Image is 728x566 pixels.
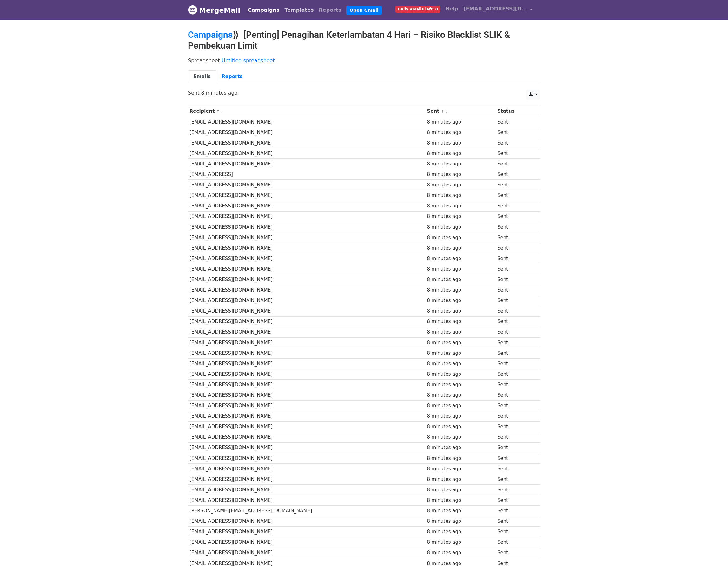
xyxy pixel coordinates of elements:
td: [EMAIL_ADDRESS][DOMAIN_NAME] [188,537,426,548]
td: [EMAIL_ADDRESS][DOMAIN_NAME] [188,316,426,327]
a: Campaigns [245,4,282,17]
td: [EMAIL_ADDRESS][DOMAIN_NAME] [188,548,426,558]
td: Sent [496,485,534,495]
div: 8 minutes ago [427,455,494,462]
td: [EMAIL_ADDRESS][DOMAIN_NAME] [188,285,426,295]
div: 8 minutes ago [427,371,494,378]
td: Sent [496,358,534,369]
div: 8 minutes ago [427,539,494,546]
td: Sent [496,306,534,316]
div: 8 minutes ago [427,286,494,294]
th: Status [496,106,534,117]
div: 8 minutes ago [427,434,494,441]
div: 8 minutes ago [427,476,494,483]
td: Sent [496,463,534,474]
td: [EMAIL_ADDRESS][DOMAIN_NAME] [188,222,426,232]
div: 8 minutes ago [427,255,494,262]
div: 8 minutes ago [427,413,494,420]
a: ↓ [445,109,448,114]
td: Sent [496,243,534,253]
td: Sent [496,127,534,138]
td: [EMAIL_ADDRESS][DOMAIN_NAME] [188,295,426,306]
div: 8 minutes ago [427,360,494,367]
span: Daily emails left: 0 [395,6,440,13]
span: [EMAIL_ADDRESS][DOMAIN_NAME] [463,5,527,13]
a: Reports [316,4,344,17]
a: MergeMail [188,3,240,17]
a: Open Gmail [346,6,381,15]
div: 8 minutes ago [427,486,494,494]
td: [EMAIL_ADDRESS][DOMAIN_NAME] [188,264,426,274]
td: [PERSON_NAME][EMAIL_ADDRESS][DOMAIN_NAME] [188,506,426,516]
a: Emails [188,70,216,83]
div: 8 minutes ago [427,224,494,231]
div: 8 minutes ago [427,318,494,325]
div: 8 minutes ago [427,339,494,347]
td: [EMAIL_ADDRESS][DOMAIN_NAME] [188,411,426,421]
td: [EMAIL_ADDRESS][DOMAIN_NAME] [188,495,426,506]
div: 8 minutes ago [427,297,494,304]
a: ↑ [216,109,220,114]
div: 8 minutes ago [427,518,494,525]
td: Sent [496,232,534,243]
td: [EMAIL_ADDRESS][DOMAIN_NAME] [188,180,426,190]
td: Sent [496,537,534,548]
td: [EMAIL_ADDRESS][DOMAIN_NAME] [188,421,426,432]
td: Sent [496,201,534,211]
p: Sent 8 minutes ago [188,90,540,96]
th: Sent [426,106,496,117]
td: Sent [496,369,534,380]
div: 8 minutes ago [427,381,494,388]
td: Sent [496,432,534,442]
td: [EMAIL_ADDRESS][DOMAIN_NAME] [188,453,426,463]
td: Sent [496,180,534,190]
p: Spreadsheet: [188,57,540,64]
td: [EMAIL_ADDRESS][DOMAIN_NAME] [188,274,426,285]
div: 8 minutes ago [427,245,494,252]
td: [EMAIL_ADDRESS][DOMAIN_NAME] [188,474,426,484]
td: Sent [496,548,534,558]
td: [EMAIL_ADDRESS][DOMAIN_NAME] [188,148,426,159]
td: [EMAIL_ADDRESS][DOMAIN_NAME] [188,369,426,380]
td: [EMAIL_ADDRESS][DOMAIN_NAME] [188,253,426,264]
th: Recipient [188,106,426,117]
div: 8 minutes ago [427,392,494,399]
td: [EMAIL_ADDRESS][DOMAIN_NAME] [188,390,426,401]
td: [EMAIL_ADDRESS][DOMAIN_NAME] [188,401,426,411]
a: Daily emails left: 0 [393,3,443,15]
td: Sent [496,316,534,327]
td: Sent [496,495,534,506]
iframe: Chat Widget [696,536,728,566]
div: 8 minutes ago [427,129,494,136]
td: [EMAIL_ADDRESS][DOMAIN_NAME] [188,159,426,169]
a: ↓ [220,109,224,114]
td: [EMAIL_ADDRESS][DOMAIN_NAME] [188,117,426,127]
a: Untitled spreadsheet [222,57,275,64]
a: ↑ [441,109,445,114]
a: Campaigns [188,30,233,40]
td: [EMAIL_ADDRESS][DOMAIN_NAME] [188,306,426,316]
td: Sent [496,442,534,453]
td: [EMAIL_ADDRESS][DOMAIN_NAME] [188,527,426,537]
div: 8 minutes ago [427,276,494,283]
div: 8 minutes ago [427,528,494,536]
td: Sent [496,411,534,421]
a: Reports [216,70,248,83]
div: 8 minutes ago [427,266,494,273]
div: 8 minutes ago [427,328,494,336]
td: [EMAIL_ADDRESS][DOMAIN_NAME] [188,337,426,348]
td: Sent [496,211,534,222]
a: Templates [282,4,316,17]
div: 8 minutes ago [427,213,494,220]
td: Sent [496,190,534,201]
div: 8 minutes ago [427,444,494,451]
td: [EMAIL_ADDRESS] [188,169,426,180]
td: [EMAIL_ADDRESS][DOMAIN_NAME] [188,358,426,369]
td: [EMAIL_ADDRESS][DOMAIN_NAME] [188,211,426,222]
td: Sent [496,337,534,348]
div: 8 minutes ago [427,118,494,126]
td: Sent [496,421,534,432]
td: Sent [496,401,534,411]
td: Sent [496,138,534,148]
div: 8 minutes ago [427,160,494,168]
